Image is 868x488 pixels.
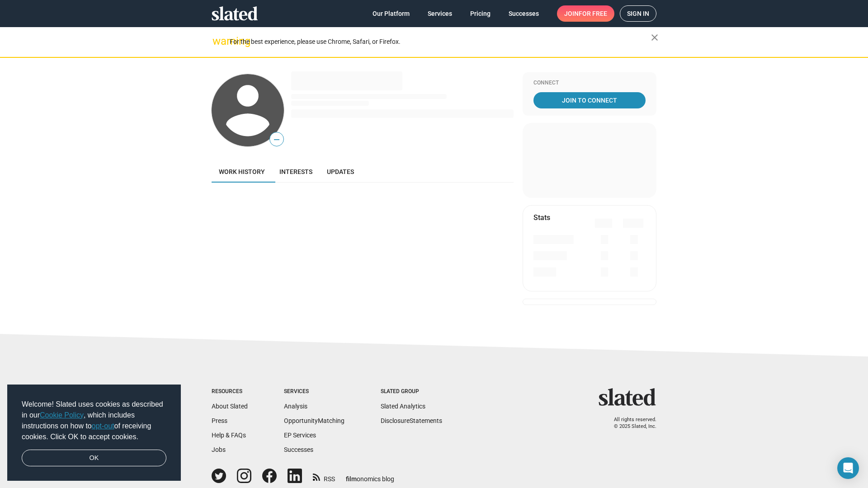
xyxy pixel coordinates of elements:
[501,5,546,22] a: Successes
[219,168,265,175] span: Work history
[284,432,316,439] a: EP Services
[279,168,312,175] span: Interests
[284,403,307,410] a: Analysis
[212,161,272,183] a: Work history
[22,450,166,467] a: dismiss cookie message
[579,5,607,22] span: for free
[620,5,656,22] a: Sign in
[533,80,646,87] div: Connect
[428,5,452,22] span: Services
[22,399,166,442] span: Welcome! Slated uses cookies as described in our , which includes instructions on how to of recei...
[212,36,223,47] mat-icon: warning
[381,403,425,410] a: Slated Analytics
[212,403,248,410] a: About Slated
[40,411,84,419] a: Cookie Policy
[284,388,344,395] div: Services
[284,446,313,453] a: Successes
[381,417,442,424] a: DisclosureStatements
[564,5,607,22] span: Join
[7,385,181,481] div: cookieconsent
[212,446,226,453] a: Jobs
[284,417,344,424] a: OpportunityMatching
[533,92,646,108] a: Join To Connect
[604,417,656,430] p: All rights reserved. © 2025 Slated, Inc.
[320,161,361,183] a: Updates
[346,475,357,483] span: film
[533,213,550,222] mat-card-title: Stats
[373,5,410,22] span: Our Platform
[535,92,644,108] span: Join To Connect
[313,469,335,483] a: RSS
[212,388,248,395] div: Resources
[627,6,649,21] span: Sign in
[365,5,417,22] a: Our Platform
[470,5,491,22] span: Pricing
[230,36,651,48] div: For the best experience, please use Chrome, Safari, or Firefox.
[270,134,283,145] span: —
[212,432,246,439] a: Help & FAQs
[92,422,114,430] a: opt-out
[346,468,394,483] a: filmonomics blog
[381,388,442,395] div: Slated Group
[837,457,859,479] div: Open Intercom Messenger
[463,5,498,22] a: Pricing
[212,417,227,424] a: Press
[272,161,320,183] a: Interests
[509,5,539,22] span: Successes
[649,32,660,43] mat-icon: close
[420,5,459,22] a: Services
[557,5,614,22] a: Joinfor free
[327,168,354,175] span: Updates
